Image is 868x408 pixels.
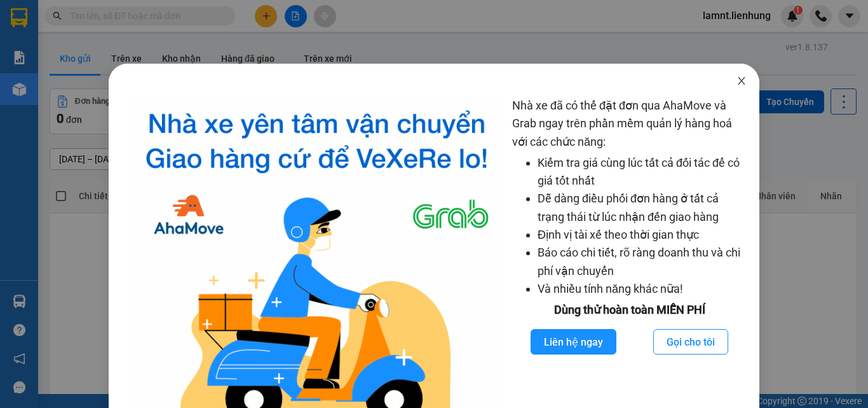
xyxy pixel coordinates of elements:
[544,334,603,350] span: Liên hệ ngay
[512,301,747,319] div: Dùng thử hoàn toàn MIỄN PHÍ
[736,76,747,86] span: close
[538,226,747,244] li: Định vị tài xế theo thời gian thực
[538,190,747,226] li: Dễ dàng điều phối đơn hàng ở tất cả trạng thái từ lúc nhận đến giao hàng
[531,329,616,355] button: Liên hệ ngay
[667,334,715,350] span: Gọi cho tôi
[724,64,759,99] button: Close
[538,280,747,298] li: Và nhiều tính năng khác nữa!
[538,244,747,280] li: Báo cáo chi tiết, rõ ràng doanh thu và chi phí vận chuyển
[538,154,747,190] li: Kiểm tra giá cùng lúc tất cả đối tác để có giá tốt nhất
[653,329,728,355] button: Gọi cho tôi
